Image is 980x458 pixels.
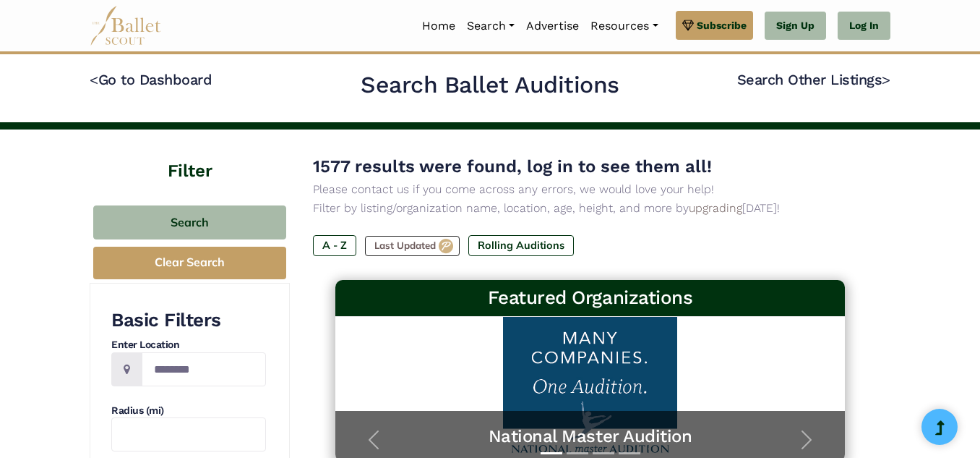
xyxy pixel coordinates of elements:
[676,11,753,40] a: Subscribe
[90,71,212,88] a: <Go to Dashboard
[682,17,694,33] img: gem.svg
[313,235,356,255] label: A - Z
[689,201,742,215] a: upgrading
[350,425,831,448] a: National Master Audition
[468,235,574,255] label: Rolling Auditions
[93,205,286,239] button: Search
[111,338,266,352] h4: Enter Location
[313,199,867,218] p: Filter by listing/organization name, location, age, height, and more by [DATE]!
[93,247,286,279] button: Clear Search
[361,70,619,101] h2: Search Ballet Auditions
[697,17,747,33] span: Subscribe
[142,352,266,386] input: Location
[520,11,585,41] a: Advertise
[365,236,460,256] label: Last Updated
[90,70,98,88] code: <
[585,11,663,41] a: Resources
[882,70,890,88] code: >
[347,286,834,310] h3: Featured Organizations
[313,156,712,177] span: 1577 results were found, log in to see them all!
[737,71,890,88] a: Search Other Listings>
[838,12,890,41] a: Log In
[111,404,266,418] h4: Radius (mi)
[90,130,290,184] h4: Filter
[765,12,826,41] a: Sign Up
[416,11,461,41] a: Home
[313,180,867,199] p: Please contact us if you come across any errors, we would love your help!
[461,11,520,41] a: Search
[111,308,266,333] h3: Basic Filters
